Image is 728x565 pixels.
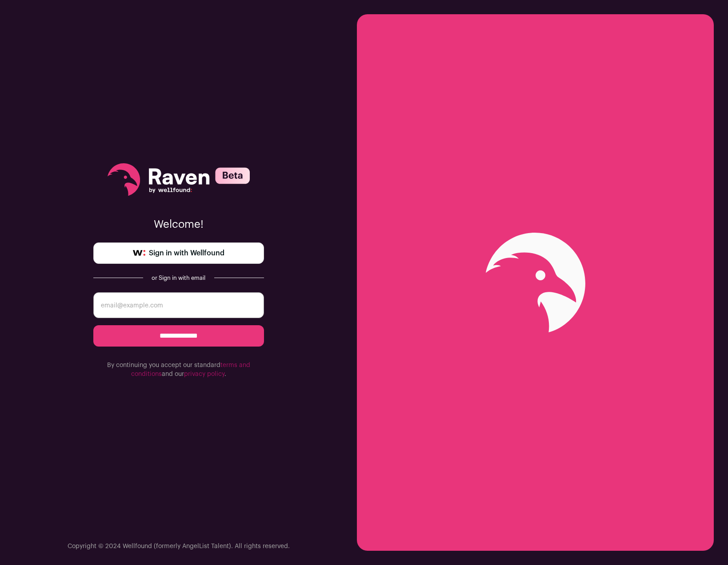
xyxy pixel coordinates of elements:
p: By continuing you accept our standard and our . [93,361,264,379]
img: wellfound-symbol-flush-black-fb3c872781a75f747ccb3a119075da62bfe97bd399995f84a933054e44a575c4.png [133,250,145,256]
p: Copyright © 2024 Wellfound (formerly AngelList Talent). All rights reserved. [68,542,290,551]
a: terms and conditions [131,362,250,377]
span: Sign in with Wellfound [149,248,224,258]
a: privacy policy [184,371,224,377]
a: Sign in with Wellfound [93,242,264,264]
input: email@example.com [93,292,264,318]
p: Welcome! [93,218,264,232]
div: or Sign in with email [150,274,207,282]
